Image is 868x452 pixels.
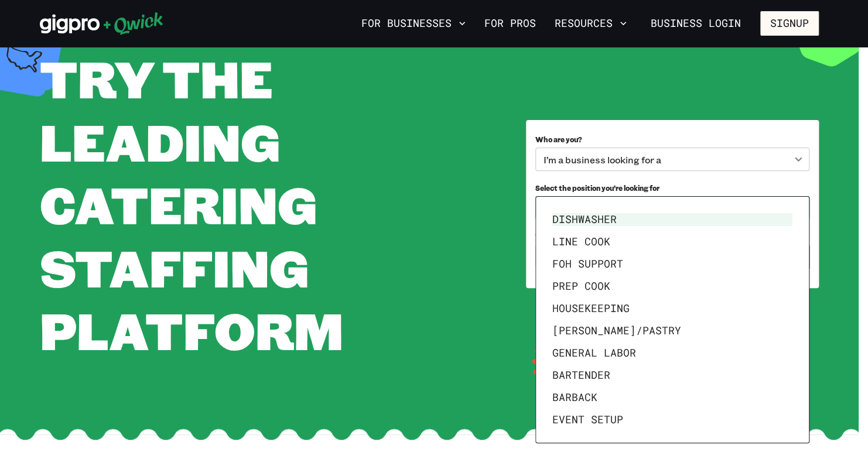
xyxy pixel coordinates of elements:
[548,386,797,409] li: Barback
[548,364,797,386] li: Bartender
[548,253,797,275] li: FOH Support
[548,409,797,431] li: Event Setup
[548,297,797,320] li: Housekeeping
[548,320,797,342] li: [PERSON_NAME]/Pastry
[548,342,797,364] li: General Labor
[548,275,797,297] li: Prep Cook
[548,231,797,253] li: Line Cook
[548,208,797,231] li: Dishwasher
